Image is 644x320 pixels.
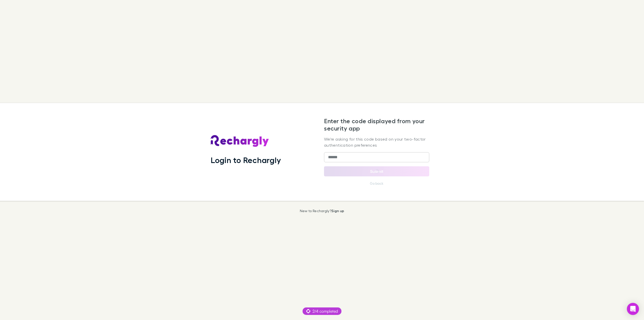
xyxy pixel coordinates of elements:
p: New to Rechargly? [300,209,344,213]
a: Sign up [331,209,344,213]
h2: Enter the code displayed from your security app [324,117,429,132]
div: Open Intercom Messenger [627,303,639,315]
h1: Login to Rechargly [211,155,281,165]
button: Submit [324,166,429,176]
img: Rechargly's Logo [211,135,269,147]
button: Go back [367,180,386,186]
p: We're asking for this code based on your two-factor authentication preferences [324,136,429,148]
